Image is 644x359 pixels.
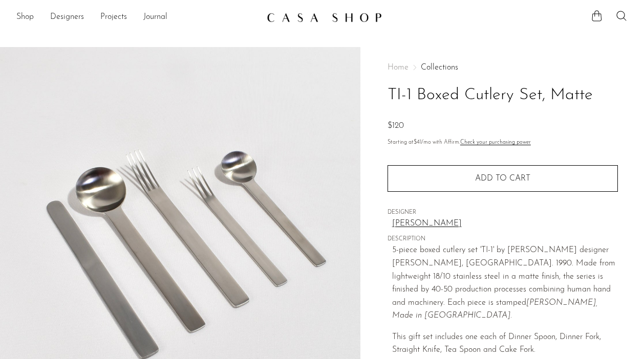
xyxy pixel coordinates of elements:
[388,208,618,217] span: DESIGNER
[388,82,618,108] h1: TI-1 Boxed Cutlery Set, Matte
[388,122,404,130] span: $120
[392,217,618,231] a: [PERSON_NAME]
[388,63,409,72] span: Home
[100,11,127,24] a: Projects
[460,140,531,145] a: Check your purchasing power - Learn more about Affirm Financing (opens in modal)
[50,11,84,24] a: Designers
[143,11,167,24] a: Journal
[388,138,618,147] p: Starting at /mo with Affirm.
[421,63,458,72] a: Collections
[475,174,530,183] span: Add to cart
[392,246,615,320] span: 5-piece boxed cutlery set 'TI-1' by [PERSON_NAME] designer [PERSON_NAME], [GEOGRAPHIC_DATA]. 1990...
[414,140,421,145] span: $41
[388,235,618,244] span: DESCRIPTION
[388,165,618,192] button: Add to cart
[16,9,259,26] nav: Desktop navigation
[16,11,34,24] a: Shop
[16,9,259,26] ul: NEW HEADER MENU
[388,63,618,72] nav: Breadcrumbs
[392,331,618,357] p: This gift set includes one each of Dinner Spoon, Dinner Fork, Straight Knife, Tea Spoon and Cake ...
